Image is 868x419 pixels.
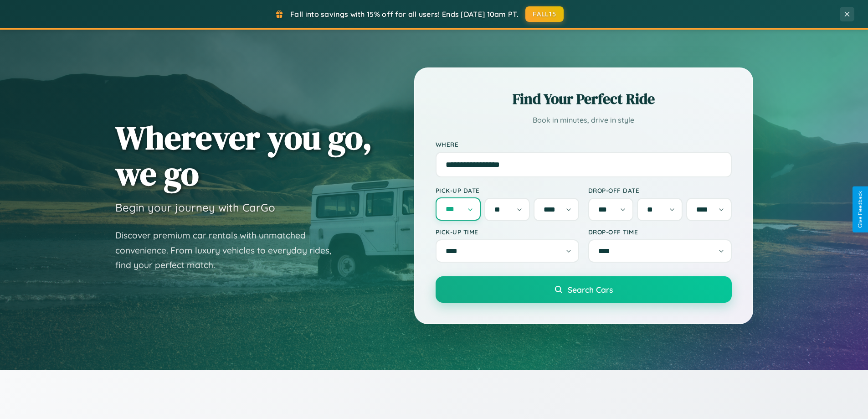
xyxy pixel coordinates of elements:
[857,191,863,228] div: Give Feedback
[115,201,275,214] h3: Begin your journey with CarGo
[436,89,732,109] h2: Find Your Perfect Ride
[436,186,579,194] label: Pick-up Date
[436,114,732,127] p: Book in minutes, drive in style
[115,228,343,273] p: Discover premium car rentals with unmatched convenience. From luxury vehicles to everyday rides, ...
[436,228,579,236] label: Pick-up Time
[436,140,732,148] label: Where
[525,6,564,22] button: FALL15
[568,285,613,295] span: Search Cars
[588,228,732,236] label: Drop-off Time
[290,10,519,19] span: Fall into savings with 15% off for all users! Ends [DATE] 10am PT.
[436,276,732,303] button: Search Cars
[588,186,732,194] label: Drop-off Date
[115,119,372,191] h1: Wherever you go, we go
